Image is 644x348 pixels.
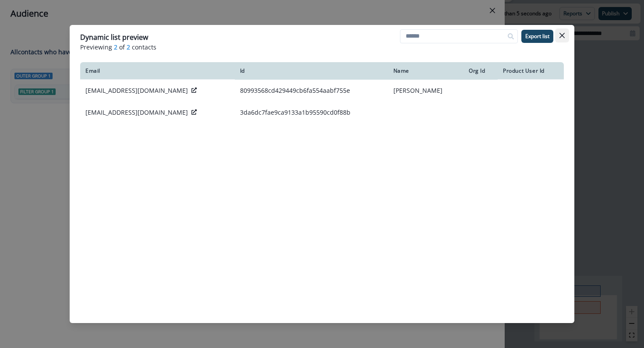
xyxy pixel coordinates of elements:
[85,67,230,74] div: Email
[555,28,569,42] button: Close
[235,102,388,123] td: 3da6dc7fae9ca9133a1b95590cd0f88b
[114,42,117,52] span: 2
[393,67,458,74] div: Name
[469,67,492,74] div: Org Id
[80,42,564,52] p: Previewing of contacts
[85,86,188,95] p: [EMAIL_ADDRESS][DOMAIN_NAME]
[521,30,553,43] button: Export list
[85,108,188,117] p: [EMAIL_ADDRESS][DOMAIN_NAME]
[503,67,559,74] div: Product User Id
[388,80,464,102] td: [PERSON_NAME]
[127,42,130,52] span: 2
[525,33,549,39] p: Export list
[240,67,383,74] div: Id
[80,32,148,42] p: Dynamic list preview
[235,80,388,102] td: 80993568cd429449cb6fa554aabf755e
